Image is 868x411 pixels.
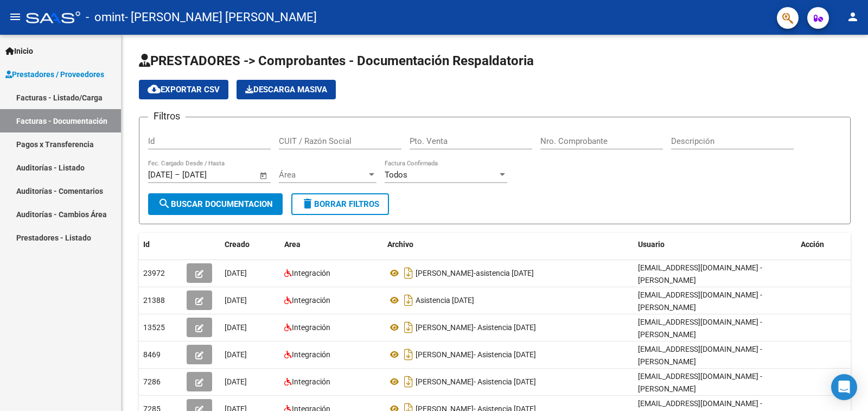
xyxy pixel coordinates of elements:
span: Todos [385,170,407,180]
span: 23972 [143,269,165,277]
button: Borrar Filtros [291,193,389,215]
span: 21388 [143,296,165,305]
datatable-header-cell: Archivo [383,233,634,256]
span: – [175,170,180,180]
span: Integración [292,296,330,305]
span: Área [279,170,367,180]
mat-icon: menu [9,10,22,23]
span: [DATE] [225,296,247,305]
datatable-header-cell: Area [280,233,383,256]
datatable-header-cell: Id [139,233,182,256]
span: [PERSON_NAME]- Asistencia [DATE] [416,377,536,386]
mat-icon: cloud_download [148,83,161,96]
span: [DATE] [225,323,247,332]
span: Inicio [5,45,33,57]
span: Exportar CSV [148,85,220,94]
span: Descarga Masiva [245,85,327,94]
span: [EMAIL_ADDRESS][DOMAIN_NAME] - [PERSON_NAME] [638,290,762,312]
span: Buscar Documentacion [158,199,273,209]
span: [PERSON_NAME]- Asistencia [DATE] [416,323,536,332]
span: [PERSON_NAME]- Asistencia [DATE] [416,350,536,359]
span: Usuario [638,240,665,249]
datatable-header-cell: Usuario [634,233,796,256]
span: Asistencia [DATE] [416,296,474,305]
span: - [PERSON_NAME] [PERSON_NAME] [125,5,317,29]
span: Acción [801,240,824,249]
input: Fecha fin [182,170,235,180]
button: Open calendar [258,169,270,182]
span: Borrar Filtros [301,199,379,209]
i: Descargar documento [401,373,416,390]
span: Integración [292,377,330,386]
span: Integración [292,269,330,277]
span: Integración [292,350,330,359]
div: Open Intercom Messenger [831,374,857,400]
button: Descarga Masiva [237,80,336,99]
span: - omint [86,5,125,29]
span: Area [284,240,301,249]
mat-icon: person [846,10,859,23]
span: 7286 [143,377,161,386]
input: Fecha inicio [148,170,173,180]
datatable-header-cell: Acción [796,233,851,256]
span: 8469 [143,350,161,359]
i: Descargar documento [401,319,416,336]
button: Buscar Documentacion [148,193,283,215]
span: PRESTADORES -> Comprobantes - Documentación Respaldatoria [139,53,534,68]
i: Descargar documento [401,346,416,363]
h3: Filtros [148,109,186,124]
button: Exportar CSV [139,80,228,99]
span: Id [143,240,150,249]
span: Creado [225,240,250,249]
span: 13525 [143,323,165,332]
datatable-header-cell: Creado [220,233,280,256]
span: [DATE] [225,350,247,359]
i: Descargar documento [401,264,416,282]
span: Integración [292,323,330,332]
span: [EMAIL_ADDRESS][DOMAIN_NAME] - [PERSON_NAME] [638,318,762,339]
mat-icon: delete [301,197,314,210]
app-download-masive: Descarga masiva de comprobantes (adjuntos) [237,80,336,99]
span: [EMAIL_ADDRESS][DOMAIN_NAME] - [PERSON_NAME] [638,372,762,393]
i: Descargar documento [401,292,416,309]
span: [EMAIL_ADDRESS][DOMAIN_NAME] - [PERSON_NAME] [638,263,762,284]
span: Prestadores / Proveedores [5,68,104,80]
span: Archivo [387,240,413,249]
span: [DATE] [225,269,247,277]
span: [EMAIL_ADDRESS][DOMAIN_NAME] - [PERSON_NAME] [638,345,762,366]
span: [DATE] [225,377,247,386]
span: [PERSON_NAME]-asistencia [DATE] [416,269,534,277]
mat-icon: search [158,197,171,210]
